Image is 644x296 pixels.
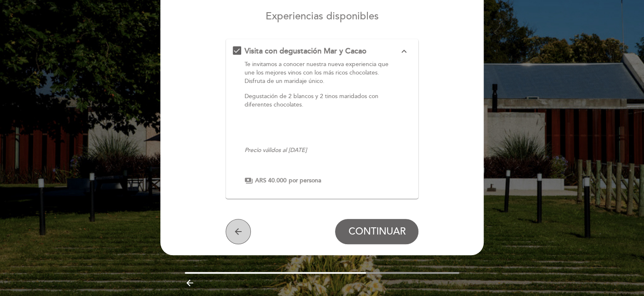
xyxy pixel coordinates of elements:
[245,176,253,185] span: payments
[226,219,251,244] button: arrow_back
[245,60,399,85] p: Te invitamos a conocer nuestra nueva experiencia que une los mejores vinos con los más ricos choc...
[266,10,379,22] span: Experiencias disponibles
[245,46,367,56] span: Visita con degustación Mar y Cacao
[245,92,399,109] p: Degustación de 2 blancos y 2 tinos maridados con diferentes chocolates.
[289,176,321,185] span: por persona
[399,46,409,56] i: expand_less
[233,227,243,237] i: arrow_back
[185,278,195,288] i: arrow_backward
[245,147,307,154] em: Precio válidos al [DATE]
[255,176,287,185] span: ARS 40.000
[335,219,418,244] button: CONTINUAR
[396,46,411,57] button: expand_less
[233,46,412,185] md-checkbox: Visita con degustación Mar y Cacao expand_less Te invitamos a conocer nuestra nueva experiencia q...
[348,226,405,237] span: CONTINUAR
